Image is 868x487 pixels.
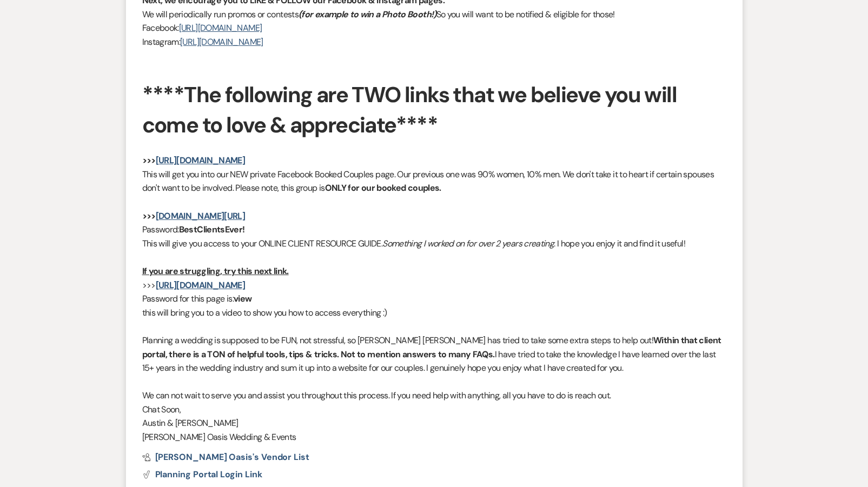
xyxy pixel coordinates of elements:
[142,390,611,401] span: We can not wait to serve you and assist you throughout this process. If you need help with anythi...
[156,155,245,166] a: [URL][DOMAIN_NAME]
[142,417,238,429] span: Austin & [PERSON_NAME]
[142,155,156,166] strong: >>>
[142,81,677,139] strong: ****The following are TWO links that we believe you will come to love & appreciate****
[299,9,436,20] em: (for example to win a Photo Booth!)
[155,469,262,480] span: Planning Portal Login Link
[179,224,245,235] strong: BestClientsEver!
[179,22,262,34] a: [URL][DOMAIN_NAME]
[325,182,441,194] strong: ONLY for our booked couples.
[142,210,246,222] strong: >>>
[180,36,263,48] a: [URL][DOMAIN_NAME]
[142,9,299,20] span: We will periodically run promos or contests
[142,335,721,360] strong: Within that client portal, there is a TON of helpful tools, tips & tricks. Not to mention answers...
[142,21,726,35] p: Facebook:
[156,279,245,291] a: [URL][DOMAIN_NAME]
[234,293,251,304] strong: view
[142,293,234,304] span: Password for this page is:
[382,238,554,249] em: Something I worked on for over 2 years creating
[142,169,714,194] span: This will get you into our NEW private Facebook Booked Couples page. Our previous one was 90% wom...
[142,333,726,375] p: Planning a wedding is supposed to be FUN, not stressful, so [PERSON_NAME] [PERSON_NAME] has tried...
[142,470,262,479] button: Planning Portal Login Link
[142,279,156,291] span: >>>
[142,265,289,277] u: If you are struggling, try this next link.
[142,36,181,48] span: Instagram:
[156,210,245,222] a: [DOMAIN_NAME][URL]
[142,453,309,462] a: [PERSON_NAME] Oasis's Vendor List
[142,403,726,417] p: Chat Soon,
[142,237,726,251] p: This will give you access to your ONLINE CLIENT RESOURCE GUIDE. . I hope you enjoy it and find it...
[142,224,179,235] span: Password:
[436,9,615,20] span: So you will want to be notified & eligible for those!
[142,430,726,444] p: [PERSON_NAME] Oasis Wedding & Events
[142,306,726,320] p: this will bring you to a video to show you how to access everything :)
[155,451,309,463] span: [PERSON_NAME] Oasis's Vendor List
